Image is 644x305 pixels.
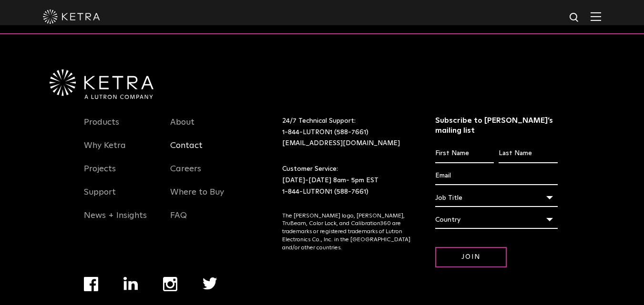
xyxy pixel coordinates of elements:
[170,210,187,232] a: FAQ
[84,140,126,162] a: Why Ketra
[43,10,100,24] img: ketra-logo-2019-white
[170,164,201,186] a: Careers
[435,211,558,229] div: Country
[435,145,494,163] input: First Name
[435,116,558,136] h3: Subscribe to [PERSON_NAME]’s mailing list
[84,116,156,232] div: Navigation Menu
[282,188,368,195] a: 1-844-LUTRON1 (588-7661)
[170,116,243,232] div: Navigation Menu
[569,12,581,24] img: search icon
[123,277,138,290] img: linkedin
[282,140,400,147] a: [EMAIL_ADDRESS][DOMAIN_NAME]
[282,164,411,197] p: Customer Service: [DATE]-[DATE] 8am- 5pm EST
[203,277,217,290] img: twitter
[499,145,557,163] input: Last Name
[282,129,368,136] a: 1-844-LUTRON1 (588-7661)
[591,12,601,21] img: Hamburger%20Nav.svg
[170,117,194,139] a: About
[435,189,558,207] div: Job Title
[282,212,411,252] p: The [PERSON_NAME] logo, [PERSON_NAME], TruBeam, Color Lock, and Calibration360 are trademarks or ...
[170,140,203,162] a: Contact
[84,164,116,186] a: Projects
[163,277,177,291] img: instagram
[84,117,119,139] a: Products
[84,187,116,209] a: Support
[435,167,558,185] input: Email
[170,187,224,209] a: Where to Buy
[282,116,411,149] p: 24/7 Technical Support:
[84,210,147,232] a: News + Insights
[50,69,153,99] img: Ketra-aLutronCo_White_RGB
[435,247,507,267] input: Join
[84,277,98,291] img: facebook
